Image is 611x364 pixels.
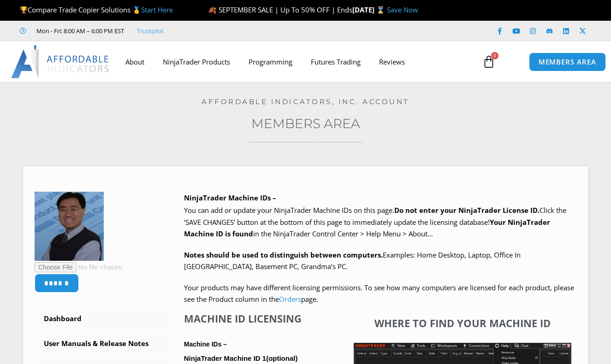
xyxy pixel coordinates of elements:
img: 🏆 [20,6,27,13]
a: Programming [239,51,302,72]
span: Click the ‘SAVE CHANGES’ button at the bottom of this page to immediately update the licensing da... [184,205,566,238]
a: About [116,51,154,72]
h4: Machine ID Licensing [184,312,342,324]
span: 0 [491,52,498,59]
a: MEMBERS AREA [529,53,606,71]
a: Affordable Indicators, Inc. Account [202,97,409,106]
span: Your products may have different licensing permissions. To see how many computers are licensed fo... [184,283,574,304]
a: 0 [469,48,509,75]
a: Dashboard [35,307,170,331]
strong: Machine IDs – [184,341,227,348]
a: Start Here [141,5,173,14]
b: NinjaTrader Machine IDs – [184,193,276,202]
a: Save Now [387,5,418,14]
a: Trustpilot [137,25,164,36]
span: MEMBERS AREA [539,59,596,65]
strong: [DATE] ⌛ [352,5,387,14]
a: User Manuals & Release Notes [35,332,170,356]
b: Do not enter your NinjaTrader License ID. [394,205,540,215]
span: Mon - Fri: 8:00 AM – 6:00 PM EST [34,25,124,36]
a: Futures Trading [302,51,370,72]
strong: Notes should be used to distinguish between computers. [184,250,383,259]
h4: Where to find your Machine ID [354,317,571,329]
a: Members Area [251,116,360,131]
span: You can add or update your NinjaTrader Machine IDs on this page. [184,205,394,215]
img: f1346f78e1056ed2b91f178d57d712615d321fdffe8a50094914484cdf0f4246 [35,192,104,261]
a: Orders [279,294,301,304]
a: NinjaTrader Products [154,51,239,72]
span: Compare Trade Copier Solutions 🥇 [20,5,173,14]
span: Examples: Home Desktop, Laptop, Office In [GEOGRAPHIC_DATA], Basement PC, Grandma’s PC. [184,250,521,271]
span: 🍂 SEPTEMBER SALE | Up To 50% OFF | Ends [208,5,352,14]
a: Reviews [370,51,414,72]
img: LogoAI | Affordable Indicators – NinjaTrader [11,45,110,78]
span: (optional) [266,354,297,362]
nav: Menu [116,51,477,72]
